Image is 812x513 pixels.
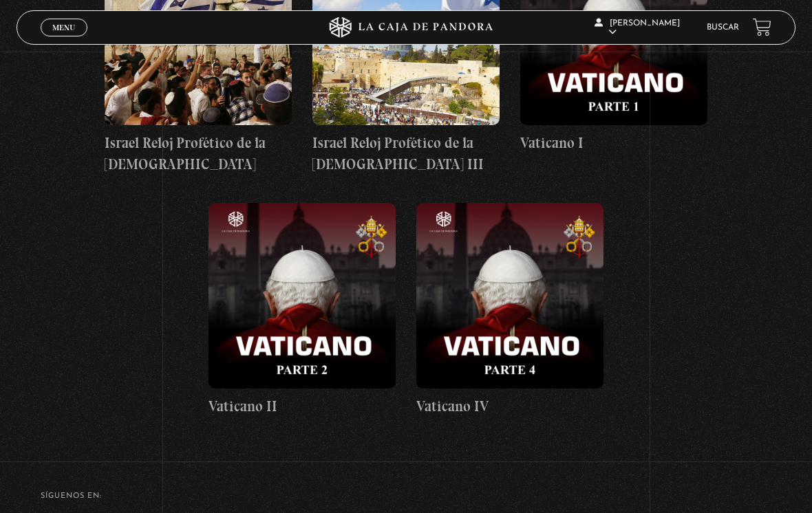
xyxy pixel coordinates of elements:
[312,132,500,175] h4: Israel Reloj Profético de la [DEMOGRAPHIC_DATA] III
[595,19,680,36] span: [PERSON_NAME]
[416,395,603,417] h4: Vaticano IV
[416,203,603,417] a: Vaticano IV
[48,35,81,45] span: Cerrar
[52,23,75,32] span: Menu
[105,132,292,175] h4: Israel Reloj Profético de la [DEMOGRAPHIC_DATA]
[41,492,771,500] h4: SÍguenos en:
[209,395,396,417] h4: Vaticano II
[209,203,396,417] a: Vaticano II
[520,132,707,154] h4: Vaticano I
[707,23,739,32] a: Buscar
[753,18,771,36] a: View your shopping cart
